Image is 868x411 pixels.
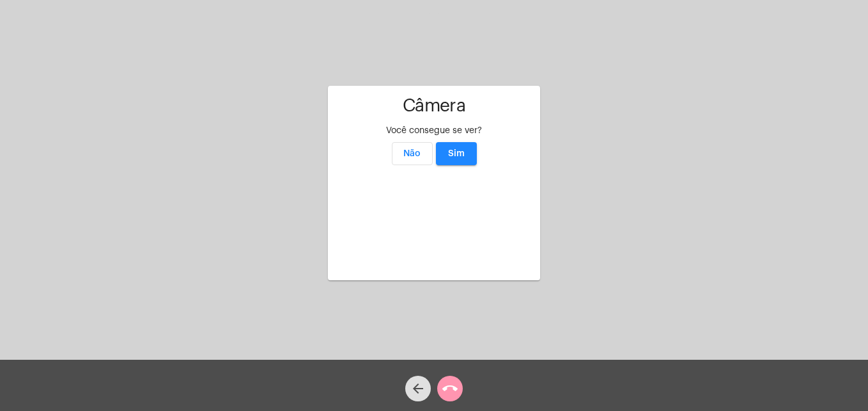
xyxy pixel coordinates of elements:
mat-icon: call_end [442,381,458,396]
span: Você consegue se ver? [386,126,482,135]
button: Não [392,142,433,165]
span: Sim [448,149,465,158]
button: Sim [436,142,477,165]
span: Não [403,149,421,158]
mat-icon: arrow_back [410,381,426,396]
h1: Câmera [338,96,530,116]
